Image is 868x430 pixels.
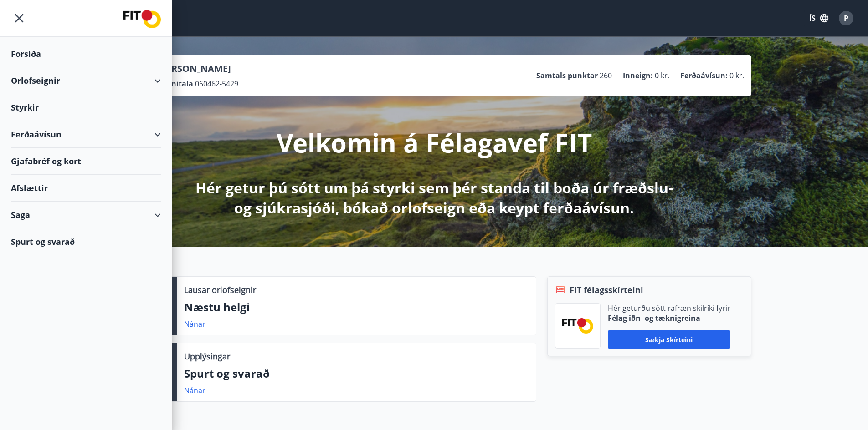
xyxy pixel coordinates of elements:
[623,71,653,81] p: Inneign :
[184,284,256,296] p: Lausar orlofseignir
[184,299,529,315] p: Næstu helgi
[835,7,857,29] button: P
[184,319,205,329] a: Nánar
[123,10,161,28] img: union_logo
[608,330,730,349] button: Sækja skírteini
[608,303,730,313] p: Hér geturðu sótt rafræn skilríki fyrir
[11,67,161,94] div: Orlofseignir
[804,10,833,26] button: ÍS
[11,94,161,121] div: Styrkir
[562,318,593,333] img: FPQVkF9lTnNbbaRSFyT17YYeljoOGk5m51IhT0bO.png
[608,313,730,323] p: Félag iðn- og tæknigreina
[729,71,744,81] span: 0 kr.
[600,71,612,81] span: 260
[844,13,848,23] span: P
[11,175,161,202] div: Afslættir
[11,148,161,175] div: Gjafabréf og kort
[157,79,193,89] p: Kennitala
[184,385,205,395] a: Nánar
[536,71,598,81] p: Samtals punktar
[194,178,675,218] p: Hér getur þú sótt um þá styrki sem þér standa til boða úr fræðslu- og sjúkrasjóði, bókað orlofsei...
[157,62,238,75] p: [PERSON_NAME]
[277,125,592,160] p: Velkomin á Félagavef FIT
[11,202,161,228] div: Saga
[11,228,161,255] div: Spurt og svarað
[184,366,529,381] p: Spurt og svarað
[11,10,27,26] button: menu
[184,350,230,362] p: Upplýsingar
[195,79,238,89] span: 060462-5429
[680,71,728,81] p: Ferðaávísun :
[570,284,643,296] span: FIT félagsskírteini
[11,40,161,67] div: Forsíða
[11,121,161,148] div: Ferðaávísun
[655,71,669,81] span: 0 kr.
